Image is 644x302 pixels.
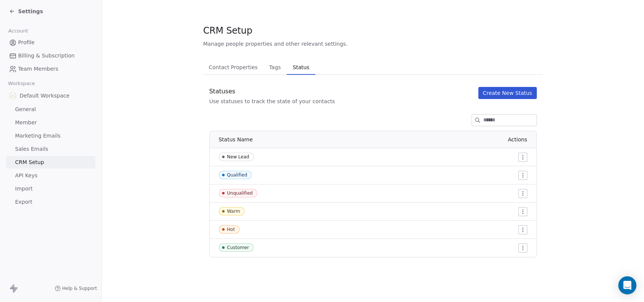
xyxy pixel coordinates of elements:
span: Tags [266,62,284,73]
a: Help & Support [55,285,97,291]
button: Create New Status [478,87,537,99]
a: CRM Setup [6,156,95,169]
div: New Lead [227,154,249,160]
span: Import [15,185,32,193]
a: Profile [6,36,95,49]
span: General [15,105,36,113]
span: Marketing Emails [15,132,60,140]
a: Billing & Subscription [6,50,95,62]
div: Qualified [227,172,247,178]
span: API Keys [15,172,37,180]
span: Export [15,198,32,206]
span: Profile [18,39,35,46]
span: Actions [508,136,527,142]
img: profile_picrounde.png [9,92,17,99]
div: Hot [227,227,235,232]
span: Account [5,25,31,37]
span: CRM Setup [15,158,44,166]
div: Warm [227,209,240,214]
div: Customer [227,245,249,250]
a: General [6,103,95,116]
span: Help & Support [62,285,97,291]
a: Sales Emails [6,143,95,155]
a: Export [6,196,95,208]
a: Team Members [6,63,95,75]
span: CRM Setup [203,25,252,36]
span: Status [290,62,312,73]
span: Settings [18,8,43,15]
a: API Keys [6,169,95,182]
span: Default Workspace [20,92,69,99]
a: Settings [9,8,43,15]
a: Marketing Emails [6,130,95,142]
div: Use statuses to track the state of your contacts [209,98,335,105]
span: Member [15,119,37,127]
span: Billing & Subscription [18,52,75,60]
span: Contact Properties [206,62,261,73]
a: Member [6,116,95,129]
span: Sales Emails [15,145,48,153]
span: Status Name [219,136,253,142]
div: Statuses [209,87,335,96]
span: Workspace [5,78,38,89]
a: Import [6,183,95,195]
div: Open Intercom Messenger [618,276,636,294]
span: Manage people properties and other relevant settings. [203,40,348,48]
div: Unqualified [227,190,253,196]
span: Team Members [18,65,58,73]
